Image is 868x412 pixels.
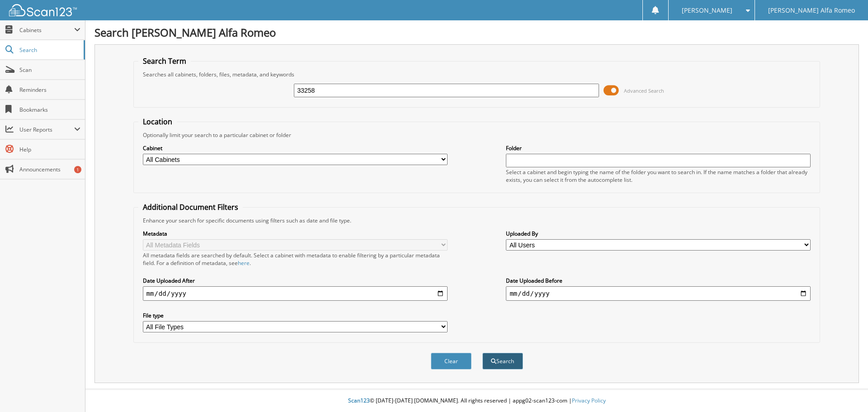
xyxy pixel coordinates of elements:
[143,230,448,237] label: Metadata
[506,144,811,152] label: Folder
[74,166,81,173] div: 1
[19,126,74,133] span: User Reports
[682,8,732,13] span: [PERSON_NAME]
[19,26,74,34] span: Cabinets
[506,230,811,237] label: Uploaded By
[9,4,77,16] img: scan123-logo-white.svg
[19,86,80,94] span: Reminders
[506,168,811,184] div: Select a cabinet and begin typing the name of the folder you want to search in. If the name match...
[431,353,472,369] button: Clear
[143,277,448,284] label: Date Uploaded After
[482,353,523,369] button: Search
[143,144,448,152] label: Cabinet
[19,66,80,74] span: Scan
[94,25,859,40] h1: Search [PERSON_NAME] Alfa Romeo
[624,87,664,94] span: Advanced Search
[348,397,370,404] span: Scan123
[138,117,177,127] legend: Location
[143,251,448,267] div: All metadata fields are searched by default. Select a cabinet with metadata to enable filtering b...
[19,146,80,153] span: Help
[19,46,79,54] span: Search
[143,286,448,301] input: start
[238,259,250,267] a: here
[506,286,811,301] input: end
[138,131,816,139] div: Optionally limit your search to a particular cabinet or folder
[19,106,80,114] span: Bookmarks
[138,217,816,224] div: Enhance your search for specific documents using filters such as date and file type.
[768,8,855,13] span: [PERSON_NAME] Alfa Romeo
[138,202,243,212] legend: Additional Document Filters
[572,397,606,404] a: Privacy Policy
[19,166,80,173] span: Announcements
[143,312,448,319] label: File type
[506,277,811,284] label: Date Uploaded Before
[85,390,868,412] div: © [DATE]-[DATE] [DOMAIN_NAME]. All rights reserved | appg02-scan123-com |
[138,56,191,66] legend: Search Term
[138,71,816,78] div: Searches all cabinets, folders, files, metadata, and keywords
